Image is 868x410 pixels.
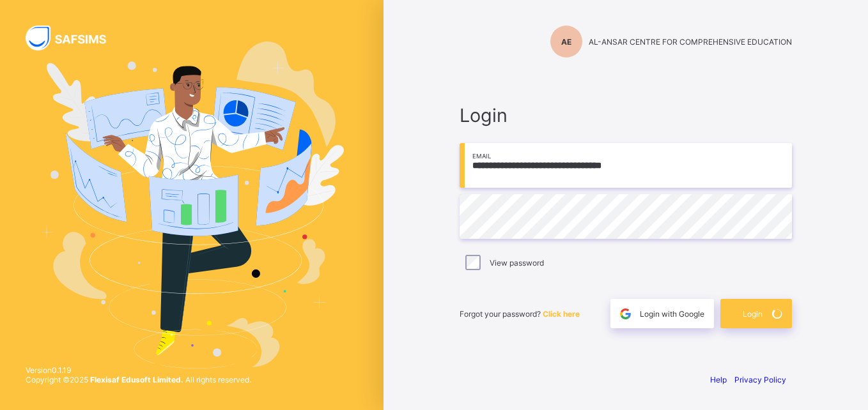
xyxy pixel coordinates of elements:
[26,26,121,50] img: SAFSIMS Logo
[743,309,763,319] span: Login
[640,309,704,319] span: Login with Google
[589,37,792,47] span: AL-ANSAR CENTRE FOR COMPREHENSIVE EDUCATION
[90,375,183,384] strong: Flexisaf Edusoft Limited.
[490,258,544,268] label: View password
[460,104,792,126] span: Login
[460,309,580,319] span: Forgot your password?
[26,375,251,384] span: Copyright © 2025 All rights reserved.
[40,42,344,368] img: Hero Image
[26,365,251,375] span: Version 0.1.19
[710,375,727,384] a: Help
[734,375,786,384] a: Privacy Policy
[543,309,580,319] a: Click here
[618,307,633,321] img: google.396cfc9801f0270233282035f929180a.svg
[561,37,571,47] span: AE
